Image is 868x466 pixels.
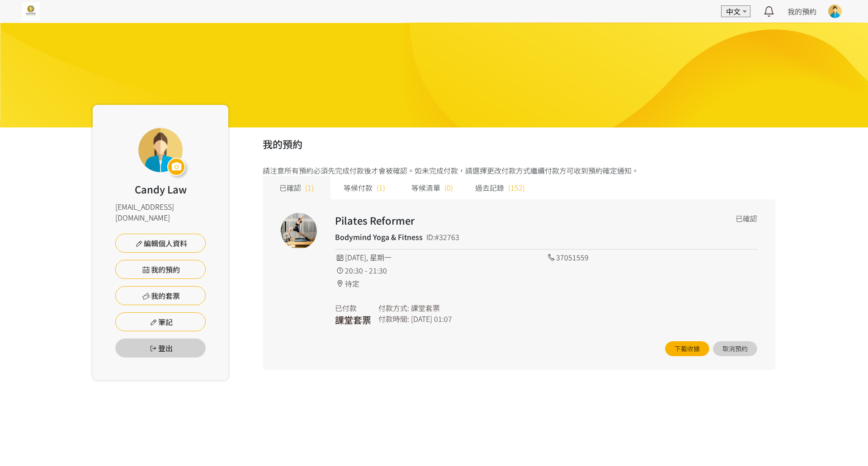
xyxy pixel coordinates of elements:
a: 我的套票 [115,286,206,305]
div: 已付款 [335,302,371,313]
span: (0) [444,182,453,193]
a: 我的預約 [115,260,206,279]
div: 已確認 [736,213,757,224]
div: [DATE] 01:07 [411,313,452,324]
h2: 我的預約 [263,137,776,151]
div: ID:#32763 [426,231,459,242]
div: 付款時間: [378,313,409,324]
span: 已確認 [279,182,301,193]
div: 課堂套票 [411,302,440,313]
h2: Pilates Reformer [335,213,673,228]
button: 登出 [115,339,206,358]
div: [EMAIL_ADDRESS][DOMAIN_NAME] [115,201,206,223]
div: 20:30 - 21:30 [335,265,546,276]
div: [DATE], 星期一 [335,252,546,263]
a: 我的預約 [788,6,816,17]
a: 筆記 [115,312,206,331]
button: 取消預約 [713,341,757,356]
span: 待定 [345,278,359,289]
h3: 課堂套票 [335,313,371,327]
span: 過去記錄 [475,182,504,193]
img: 2I6SeW5W6eYajyVCbz3oJhiE9WWz8sZcVXnArBrK.jpg [22,2,40,20]
div: Candy Law [135,182,187,197]
div: 請注意所有預約必須先完成付款後才會被確認。如未完成付款，請選擇更改付款方式繼續付款方可收到預約確定通知。 [263,165,776,370]
span: 等候清單 [411,182,440,193]
span: (1) [305,182,314,193]
a: 下載收據 [665,341,709,356]
div: 付款方式: [378,302,409,313]
span: (152) [508,182,525,193]
a: 編輯個人資料 [115,234,206,253]
span: 等候付款 [344,182,373,193]
span: (1) [377,182,385,193]
h4: Bodymind Yoga & Fitness [335,231,423,242]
